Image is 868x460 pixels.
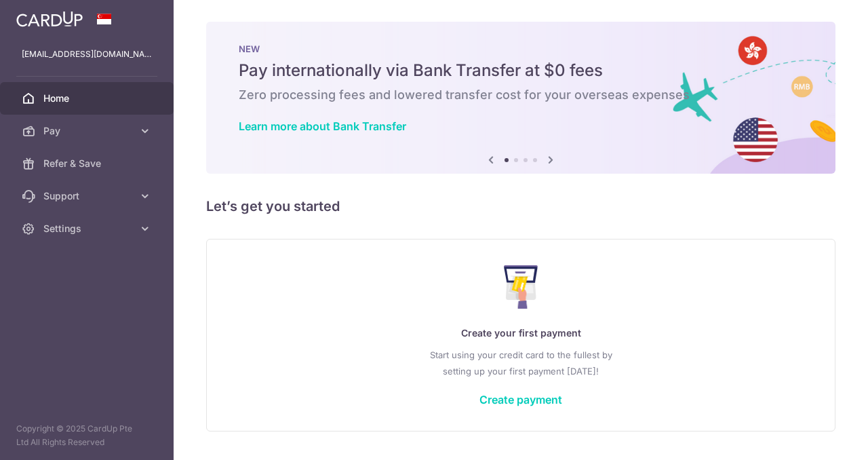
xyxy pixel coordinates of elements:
[206,195,835,217] h5: Let’s get you started
[239,43,803,54] p: NEW
[239,60,803,81] h5: Pay internationally via Bank Transfer at $0 fees
[43,157,133,170] span: Refer & Save
[234,325,808,341] p: Create your first payment
[43,124,133,138] span: Pay
[234,347,808,379] p: Start using your credit card to the fullest by setting up your first payment [DATE]!
[43,92,133,105] span: Home
[239,119,406,133] a: Learn more about Bank Transfer
[43,222,133,235] span: Settings
[239,87,803,103] h6: Zero processing fees and lowered transfer cost for your overseas expenses
[206,22,835,174] img: Bank transfer banner
[479,393,562,406] a: Create payment
[22,47,152,61] p: [EMAIL_ADDRESS][DOMAIN_NAME]
[43,189,133,203] span: Support
[16,11,83,27] img: CardUp
[504,265,538,309] img: Make Payment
